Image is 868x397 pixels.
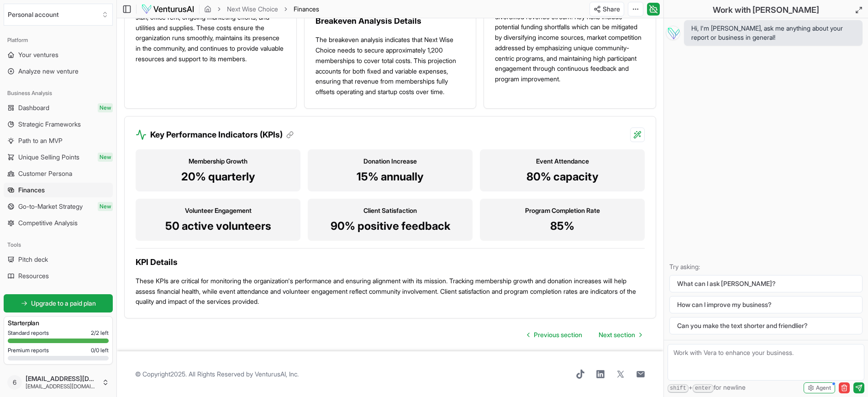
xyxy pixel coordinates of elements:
[18,50,58,59] span: Your ventures
[591,326,649,344] a: Go to next page
[520,326,649,344] nav: pagination
[136,276,645,307] p: These KPIs are critical for monitoring the organization's performance and ensuring alignment with...
[816,384,831,392] span: Agent
[18,67,79,76] span: Analyze new venture
[98,103,113,112] span: New
[713,4,819,16] h2: Work with [PERSON_NAME]
[4,166,113,181] a: Customer Persona
[534,330,582,339] span: Previous section
[8,347,49,354] span: Premium reports
[8,318,109,328] h3: Starter plan
[136,256,645,269] h3: KPI Details
[4,101,113,115] a: DashboardNew
[91,329,109,337] span: 2 / 2 left
[693,384,714,393] kbd: enter
[4,269,113,283] a: Resources
[294,5,319,13] span: Finances
[487,206,637,215] h3: Program Completion Rate
[18,202,83,211] span: Go-to-Market Strategy
[4,238,113,252] div: Tools
[4,183,113,197] a: Finances
[7,375,22,390] span: 6
[26,375,98,383] span: [EMAIL_ADDRESS][DOMAIN_NAME]
[143,169,293,184] p: 20% quarterly
[91,347,109,354] span: 0 / 0 left
[4,64,113,79] a: Analyze new venture
[26,383,98,390] span: [EMAIL_ADDRESS][DOMAIN_NAME]
[603,5,620,14] span: Share
[227,5,278,14] a: Next Wise Choice
[4,371,113,393] button: 6[EMAIL_ADDRESS][DOMAIN_NAME][EMAIL_ADDRESS][DOMAIN_NAME]
[520,326,589,344] a: Go to previous page
[141,4,195,15] img: logo
[487,219,637,233] p: 85%
[315,206,465,215] h3: Client Satisfaction
[4,199,113,214] a: Go-to-Market StrategyNew
[4,33,113,48] div: Platform
[668,383,746,393] span: + for newline
[98,202,113,211] span: New
[599,330,635,339] span: Next section
[255,370,297,378] a: VenturusAI, Inc
[4,86,113,101] div: Business Analysis
[18,271,49,281] span: Resources
[4,216,113,230] a: Competitive Analysis
[315,157,465,166] h3: Donation Increase
[4,252,113,267] a: Pitch deck
[8,329,49,337] span: Standard reports
[143,157,293,166] h3: Membership Growth
[204,5,319,14] nav: breadcrumb
[589,2,624,16] button: Share
[315,219,465,233] p: 90% positive feedback
[669,317,863,334] button: Can you make the text shorter and friendlier?
[18,218,78,228] span: Competitive Analysis
[31,299,96,308] span: Upgrade to a paid plan
[18,136,63,145] span: Path to an MVP
[4,4,113,26] button: Select an organization
[669,262,863,271] p: Try asking:
[487,169,637,184] p: 80% capacity
[18,255,48,264] span: Pitch deck
[668,384,689,393] kbd: shift
[4,48,113,62] a: Your ventures
[150,128,294,141] h3: Key Performance Indicators (KPIs)
[294,5,319,14] span: Finances
[669,275,863,292] button: What can I ask [PERSON_NAME]?
[135,370,299,379] span: © Copyright 2025 . All Rights Reserved by .
[666,26,680,40] img: Vera
[143,219,293,233] p: 50 active volunteers
[98,153,113,162] span: New
[18,153,79,162] span: Unique Selling Points
[136,2,285,64] p: Monthly operating expenses include salaries for staff, office rent, ongoing marketing efforts, an...
[18,185,45,195] span: Finances
[669,296,863,313] button: How can I improve my business?
[143,206,293,215] h3: Volunteer Engagement
[4,150,113,164] a: Unique Selling PointsNew
[4,133,113,148] a: Path to an MVP
[4,117,113,132] a: Strategic Frameworks
[18,120,81,129] span: Strategic Frameworks
[316,35,465,97] p: The breakeven analysis indicates that Next Wise Choice needs to secure approximately 1,200 member...
[18,103,49,112] span: Dashboard
[487,157,637,166] h3: Event Attendance
[691,24,855,42] span: Hi, I'm [PERSON_NAME], ask me anything about your report or business in general!
[18,169,72,178] span: Customer Persona
[315,169,465,184] p: 15% annually
[316,15,465,27] h3: Breakeven Analysis Details
[4,294,113,312] a: Upgrade to a paid plan
[804,382,835,393] button: Agent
